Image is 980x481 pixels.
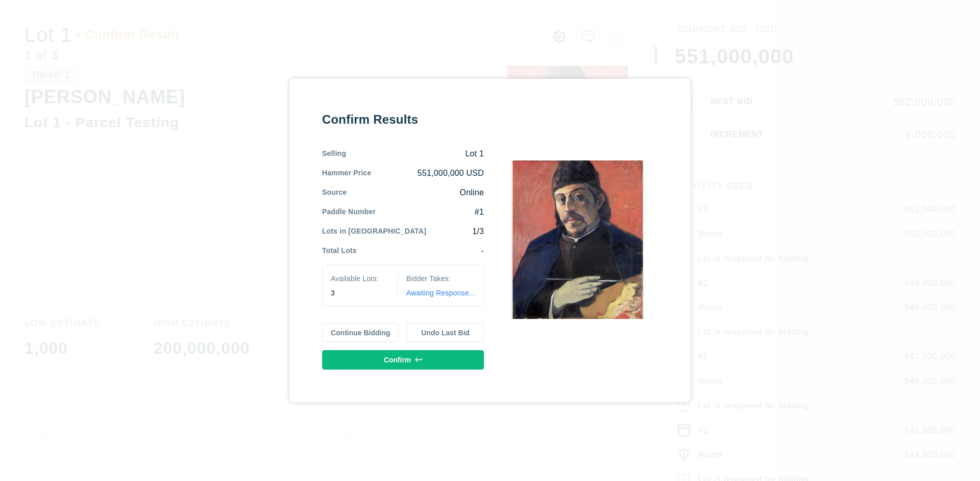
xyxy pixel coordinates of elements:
div: Online [347,187,484,198]
button: Continue Bidding [322,323,399,342]
div: Confirm Results [322,111,484,128]
div: Lot 1 [346,148,484,159]
div: Total Lots [322,245,357,257]
div: #1 [376,207,484,218]
span: Awaiting Response... [406,289,475,297]
div: Selling [322,148,346,159]
div: Available Lots: [331,273,389,284]
div: Source [322,187,347,198]
div: 1/3 [426,226,484,237]
div: Lots in [GEOGRAPHIC_DATA] [322,226,426,237]
button: Confirm [322,350,484,370]
div: 551,000,000 USD [371,168,484,179]
div: Paddle Number [322,207,376,218]
div: Bidder Takes: [406,273,475,284]
button: Undo Last Bid [407,323,484,342]
div: Hammer Price [322,168,371,179]
div: - [357,245,484,257]
div: 3 [331,288,389,298]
